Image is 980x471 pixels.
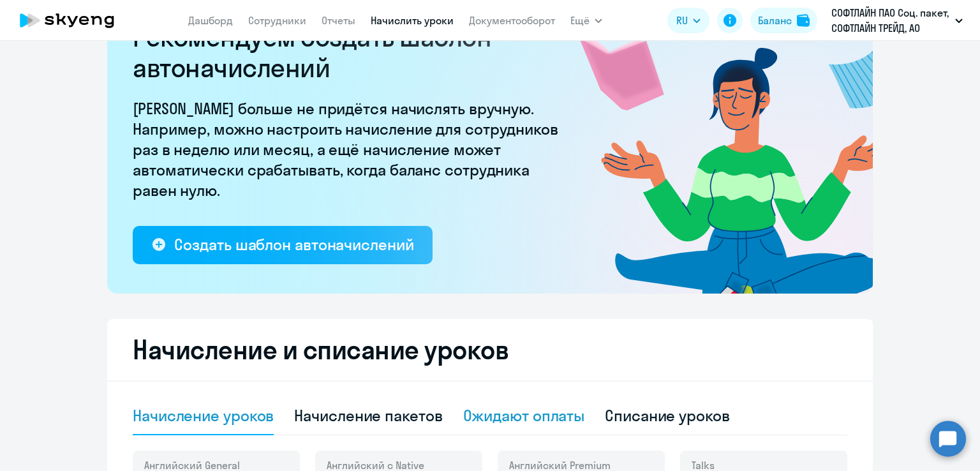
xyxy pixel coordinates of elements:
a: Начислить уроки [371,14,454,27]
a: Документооборот [469,14,555,27]
img: balance [797,14,810,27]
p: СОФТЛАЙН ПАО Соц. пакет, СОФТЛАЙН ТРЕЙД, АО [831,5,950,36]
button: Балансbalance [750,8,817,33]
span: Ещё [570,13,590,28]
div: Баланс [758,13,792,28]
div: Ожидают оплаты [463,405,585,426]
div: Списание уроков [605,405,730,426]
div: Создать шаблон автоначислений [174,234,413,255]
a: Дашборд [188,14,233,27]
div: Начисление пакетов [294,405,442,426]
p: [PERSON_NAME] больше не придётся начислять вручную. Например, можно настроить начисление для сотр... [133,98,567,200]
h2: Рекомендуем создать шаблон автоначислений [133,22,567,83]
a: Отчеты [322,14,355,27]
button: СОФТЛАЙН ПАО Соц. пакет, СОФТЛАЙН ТРЕЙД, АО [825,5,969,36]
button: Создать шаблон автоначислений [133,226,433,264]
a: Сотрудники [248,14,306,27]
h2: Начисление и списание уроков [133,334,847,365]
button: Ещё [570,8,602,33]
div: Начисление уроков [133,405,274,426]
button: RU [667,8,709,33]
span: RU [676,13,688,28]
